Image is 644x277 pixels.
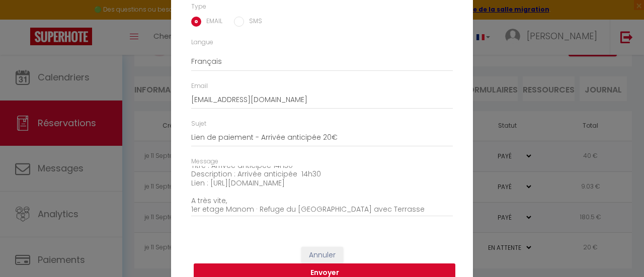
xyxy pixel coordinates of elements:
[191,157,218,166] label: Message
[191,81,208,91] label: Email
[191,119,206,129] label: Sujet
[191,38,213,47] label: Langue
[301,247,343,264] button: Annuler
[244,17,262,28] label: SMS
[191,2,206,12] label: Type
[201,17,222,28] label: EMAIL
[8,4,38,34] button: Ouvrir le widget de chat LiveChat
